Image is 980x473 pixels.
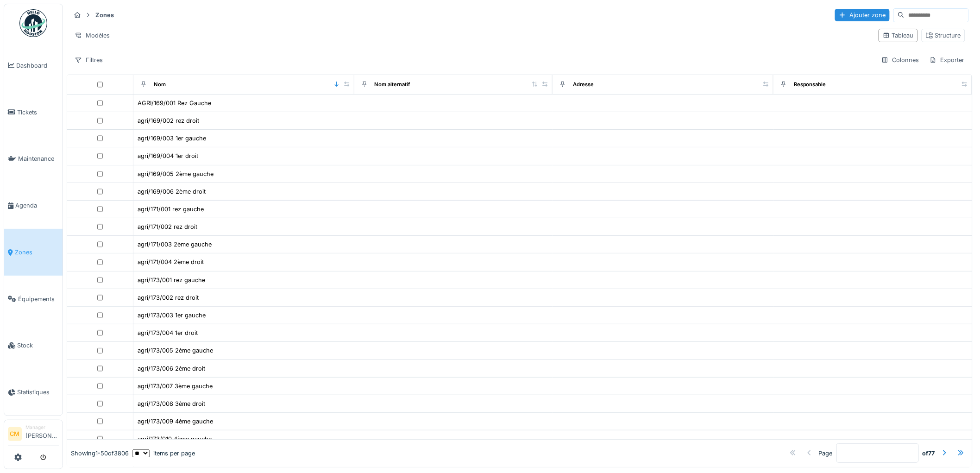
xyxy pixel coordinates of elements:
div: agri/173/003 1er gauche [138,311,206,320]
li: CM [8,427,22,441]
span: Maintenance [18,154,59,163]
span: Statistiques [17,388,59,397]
div: Modèles [70,29,114,42]
div: Nom [154,81,166,88]
span: Stock [17,341,59,350]
div: Showing 1 - 50 of 3806 [71,449,129,458]
div: Structure [926,31,961,40]
div: agri/169/002 rez droit [138,116,199,125]
div: agri/171/004 2ème droit [138,258,204,266]
div: agri/173/010 4ème gauche [138,435,212,443]
div: AGRI/169/001 Rez Gauche [138,99,211,107]
div: agri/173/004 1er droit [138,328,198,337]
div: agri/169/006 2ème droit [138,187,206,196]
div: Colonnes [877,53,923,67]
span: Zones [15,248,59,257]
strong: Zones [92,11,118,19]
div: agri/173/001 rez gauche [138,276,205,284]
span: Tickets [17,108,59,117]
div: Filtres [70,53,107,67]
a: Maintenance [4,136,63,183]
a: Dashboard [4,42,63,89]
a: Stock [4,322,63,369]
div: agri/173/008 3ème droit [138,399,205,408]
div: agri/171/002 rez droit [138,222,197,231]
div: Tableau [883,31,914,40]
div: Responsable [794,81,826,88]
div: agri/173/007 3ème gauche [138,382,213,391]
div: agri/173/005 2ème gauche [138,346,213,355]
div: Manager [25,424,59,431]
a: CM Manager[PERSON_NAME] [8,424,59,446]
div: Exporter [925,53,969,67]
div: Ajouter zone [835,9,890,21]
a: Zones [4,229,63,276]
a: Équipements [4,276,63,322]
div: agri/173/009 4ème gauche [138,417,213,426]
span: Dashboard [16,61,59,70]
div: agri/169/003 1er gauche [138,134,206,143]
li: [PERSON_NAME] [25,424,59,444]
div: items per page [132,449,195,458]
div: agri/171/001 rez gauche [138,205,204,214]
span: Équipements [18,295,59,303]
img: Badge_color-CXgf-gQk.svg [19,9,47,37]
a: Statistiques [4,369,63,416]
span: Agenda [15,201,59,210]
strong: of 77 [923,449,935,458]
div: Page [819,449,833,458]
div: agri/173/002 rez droit [138,293,199,302]
div: Nom alternatif [375,81,410,88]
div: agri/171/003 2ème gauche [138,240,212,249]
div: agri/169/004 1er droit [138,151,198,160]
div: agri/173/006 2ème droit [138,364,205,373]
div: agri/169/005 2ème gauche [138,170,214,178]
a: Agenda [4,182,63,229]
a: Tickets [4,89,63,136]
div: Adresse [573,81,594,88]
